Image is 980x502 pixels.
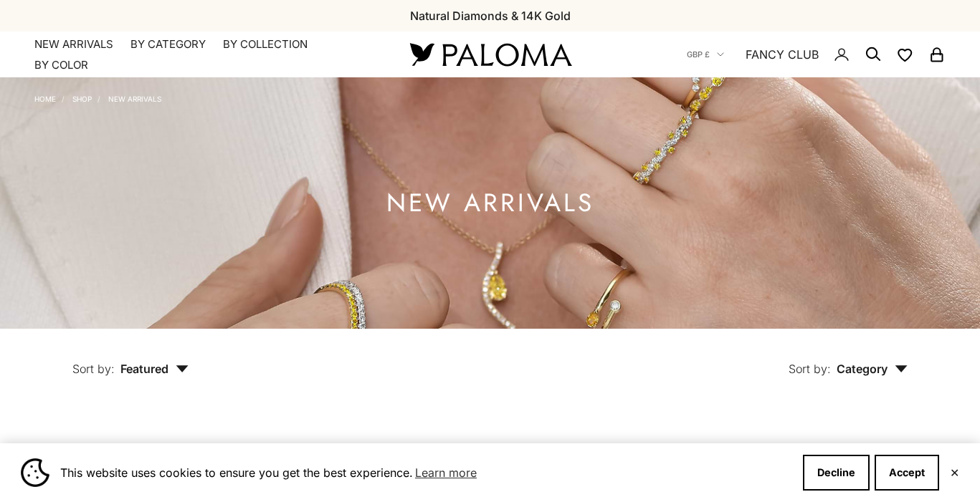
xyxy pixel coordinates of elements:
[413,462,479,483] a: Learn more
[687,48,724,61] button: GBP £
[34,37,376,72] nav: Primary navigation
[72,362,115,376] span: Sort by:
[386,194,594,212] h1: NEW ARRIVALS
[803,455,870,491] button: Decline
[34,58,88,72] summary: By Color
[410,6,571,25] p: Natural Diamonds & 14K Gold
[21,458,49,487] img: Cookie banner
[60,462,791,483] span: This website uses cookies to ensure you get the best experience.
[837,362,908,376] span: Category
[687,32,946,77] nav: Secondary navigation
[687,48,710,61] span: GBP £
[120,362,189,376] span: Featured
[34,37,113,52] a: NEW ARRIVALS
[108,95,161,103] a: NEW ARRIVALS
[950,468,959,477] button: Close
[875,455,939,491] button: Accept
[223,37,308,52] summary: By Collection
[34,95,56,103] a: Home
[756,329,941,389] button: Sort by: Category
[72,95,92,103] a: Shop
[39,329,222,389] button: Sort by: Featured
[746,45,819,64] a: FANCY CLUB
[34,92,161,103] nav: Breadcrumb
[130,37,206,52] summary: By Category
[789,362,831,376] span: Sort by:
